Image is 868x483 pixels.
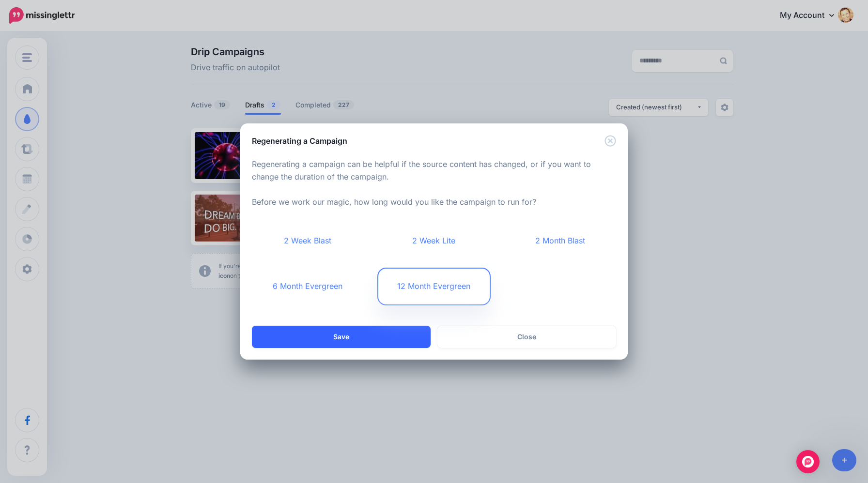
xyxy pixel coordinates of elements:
div: Open Intercom Messenger [796,450,820,473]
a: 2 Week Lite [378,223,490,259]
h5: Regenerating a Campaign [252,135,347,147]
a: Close [437,326,616,348]
button: Close [604,135,616,147]
p: Regenerating a campaign can be helpful if the source content has changed, or if you want to chang... [252,158,616,209]
a: 2 Week Blast [252,223,364,259]
a: 6 Month Evergreen [252,269,364,304]
button: Save [252,326,431,348]
a: 12 Month Evergreen [378,269,490,304]
a: 2 Month Blast [504,223,616,259]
